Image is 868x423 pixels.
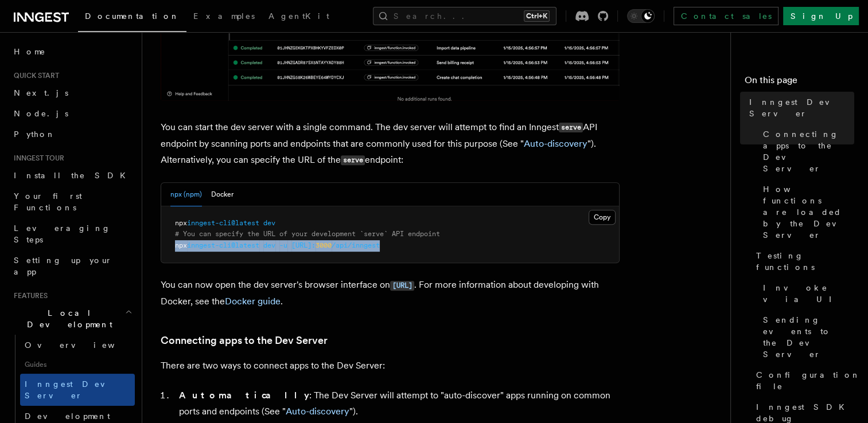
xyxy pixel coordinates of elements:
span: # You can specify the URL of your development `serve` API endpoint [175,230,440,238]
a: Install the SDK [9,165,135,186]
span: Examples [193,11,255,21]
li: : The Dev Server will attempt to "auto-discover" apps running on common ports and endpoints (See ... [176,387,620,420]
span: /api/inngest [332,241,380,249]
code: [URL] [390,281,414,291]
a: Connecting apps to the Dev Server [161,332,328,348]
span: Invoke via UI [763,282,854,305]
span: Overview [25,340,143,350]
span: Quick start [9,71,59,80]
a: Sending events to the Dev Server [758,310,854,365]
span: Sending events to the Dev Server [763,314,854,360]
span: inngest-cli@latest [187,241,259,249]
span: How functions are loaded by the Dev Server [763,183,854,241]
a: Sign Up [783,7,859,25]
span: AgentKit [268,11,329,21]
button: Copy [589,210,616,225]
button: Local Development [9,303,135,335]
a: How functions are loaded by the Dev Server [758,179,854,245]
p: You can start the dev server with a single command. The dev server will attempt to find an Innges... [161,119,620,169]
a: Invoke via UI [758,277,854,310]
span: Home [14,46,46,57]
span: Inngest Dev Server [749,96,854,119]
a: Your first Functions [9,186,135,218]
span: Next.js [14,88,68,97]
a: Documentation [78,3,186,32]
span: Testing functions [756,250,854,273]
a: Inngest Dev Server [20,374,135,406]
a: Testing functions [752,245,854,277]
a: Connecting apps to the Dev Server [758,124,854,179]
span: Connecting apps to the Dev Server [763,128,854,174]
a: Home [9,41,135,62]
a: Auto-discovery [524,138,587,149]
a: Setting up your app [9,250,135,282]
button: npx (npm) [170,183,202,206]
strong: Automatically [179,390,309,401]
span: -u [279,241,287,249]
span: Local Development [9,307,125,330]
a: Configuration file [752,365,854,397]
span: npx [175,241,187,249]
span: Node.js [14,109,68,118]
span: dev [263,219,275,227]
span: Install the SDK [14,171,133,180]
button: Search...Ctrl+K [373,7,556,25]
a: Inngest Dev Server [745,92,854,124]
a: Next.js [9,83,135,103]
span: 3000 [316,241,332,249]
a: Contact sales [674,7,779,25]
span: npx [175,219,187,227]
span: inngest-cli@latest [187,219,259,227]
a: Auto-discovery [286,406,349,417]
button: Toggle dark mode [627,9,655,23]
button: Docker [211,183,233,206]
p: You can now open the dev server's browser interface on . For more information about developing wi... [161,277,620,310]
span: dev [263,241,275,249]
a: Node.js [9,103,135,124]
span: Configuration file [756,369,861,392]
span: Setting up your app [14,256,112,276]
span: Your first Functions [14,191,82,212]
code: serve [559,123,583,132]
span: Inngest Dev Server [25,379,123,400]
span: Leveraging Steps [14,224,111,244]
span: Features [9,291,48,300]
kbd: Ctrl+K [524,10,550,22]
span: Inngest tour [9,154,64,163]
p: There are two ways to connect apps to the Dev Server: [161,358,620,374]
code: serve [341,155,365,165]
a: Examples [186,3,262,31]
a: Docker guide [225,296,281,307]
span: Guides [20,355,135,374]
a: Overview [20,335,135,355]
h4: On this page [745,73,854,92]
a: Leveraging Steps [9,218,135,250]
span: Python [14,130,56,139]
a: [URL] [390,279,414,290]
span: Documentation [85,11,180,21]
a: Python [9,124,135,144]
span: [URL]: [291,241,316,249]
a: AgentKit [262,3,336,31]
